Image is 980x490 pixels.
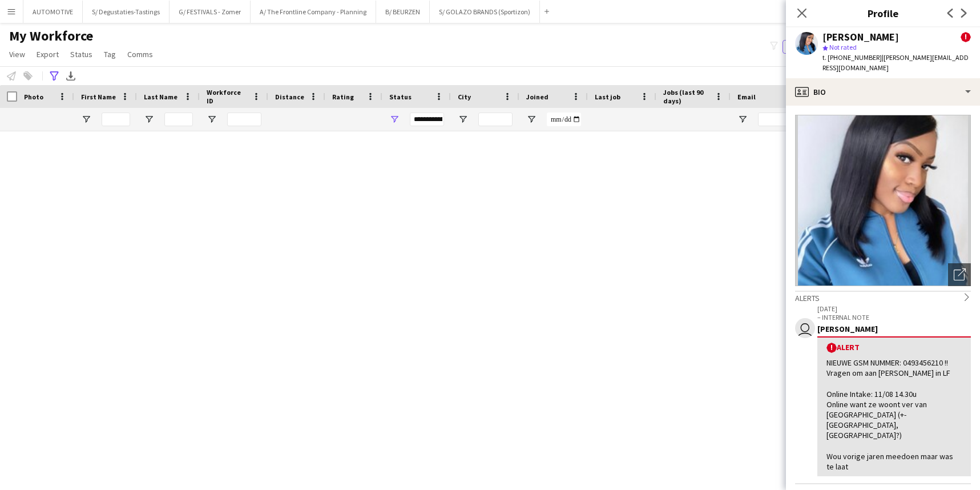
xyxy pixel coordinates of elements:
[81,93,116,101] span: First Name
[826,343,837,353] span: !
[826,342,962,353] div: Alert
[207,114,217,124] button: Open Filter Menu
[795,115,971,286] img: Crew avatar or photo
[458,93,471,101] span: City
[822,53,969,72] span: | [PERSON_NAME][EMAIL_ADDRESS][DOMAIN_NAME]
[104,49,116,59] span: Tag
[389,114,400,124] button: Open Filter Menu
[9,49,25,59] span: View
[9,27,93,45] span: My Workforce
[783,40,840,54] button: Everyone5,035
[478,113,513,126] input: City Filter Input
[275,93,304,101] span: Distance
[795,291,971,303] div: Alerts
[458,114,468,124] button: Open Filter Menu
[5,47,30,62] a: View
[123,47,158,62] a: Comms
[526,114,537,124] button: Open Filter Menu
[66,47,97,62] a: Status
[526,93,549,101] span: Joined
[227,113,261,126] input: Workforce ID Filter Input
[23,1,83,23] button: AUTOMOTIVE
[663,88,710,105] span: Jobs (last 90 days)
[737,93,756,101] span: Email
[24,93,43,101] span: Photo
[948,263,971,286] div: Open photos pop-in
[83,1,170,23] button: S/ Degustaties-Tastings
[822,53,882,62] span: t. [PHONE_NUMBER]
[817,313,971,322] p: – INTERNAL NOTE
[389,93,412,101] span: Status
[547,113,581,126] input: Joined Filter Input
[207,88,248,105] span: Workforce ID
[961,32,971,42] span: !
[64,69,78,83] app-action-btn: Export XLSX
[164,113,193,126] input: Last Name Filter Input
[32,47,63,62] a: Export
[430,1,540,23] button: S/ GOLAZO BRANDS (Sportizon)
[822,32,899,42] div: [PERSON_NAME]
[737,114,748,124] button: Open Filter Menu
[595,93,620,101] span: Last job
[81,114,91,124] button: Open Filter Menu
[376,1,430,23] button: B/ BEURZEN
[37,49,59,59] span: Export
[817,304,971,313] p: [DATE]
[786,6,980,21] h3: Profile
[251,1,376,23] button: A/ The Frontline Company - Planning
[144,114,154,124] button: Open Filter Menu
[758,113,952,126] input: Email Filter Input
[829,43,857,51] span: Not rated
[332,93,354,101] span: Rating
[817,324,971,334] div: [PERSON_NAME]
[127,49,153,59] span: Comms
[826,358,962,472] div: NIEUWE GSM NUMMER: 0493456210 !! Vragen om aan [PERSON_NAME] in LF Online Intake: 11/08 14.30u On...
[102,113,130,126] input: First Name Filter Input
[99,47,120,62] a: Tag
[144,93,178,101] span: Last Name
[170,1,251,23] button: G/ FESTIVALS - Zomer
[47,69,61,83] app-action-btn: Advanced filters
[70,49,92,59] span: Status
[786,78,980,106] div: Bio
